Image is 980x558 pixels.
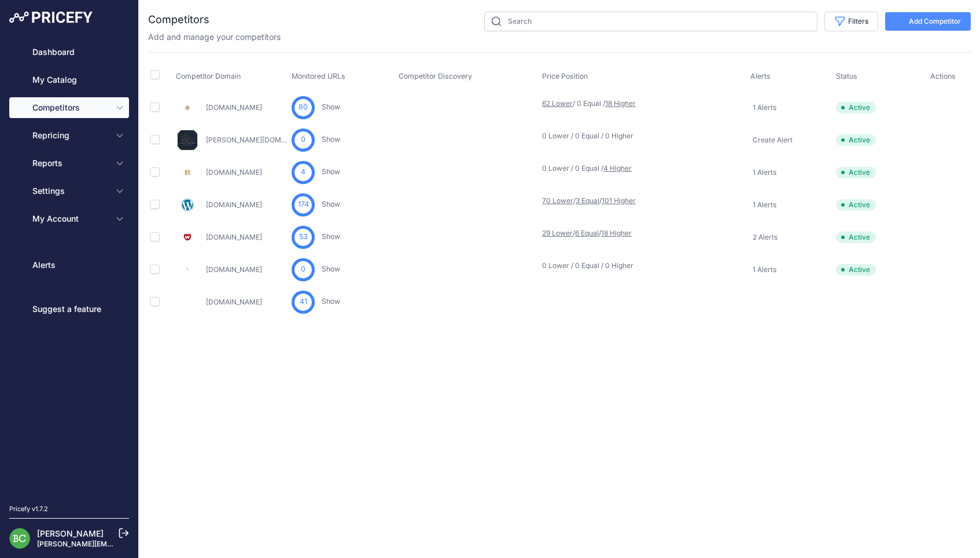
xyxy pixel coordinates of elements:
button: Competitors [9,97,129,118]
a: 101 Higher [602,196,636,205]
span: 4 [301,167,305,178]
p: / 0 Equal / [542,99,616,108]
a: 3 Equal [576,196,599,205]
span: Active [836,199,876,211]
span: Active [836,232,876,243]
span: 41 [300,296,307,307]
a: 18 Higher [605,99,636,108]
p: 0 Lower / 0 Equal / [542,164,616,173]
span: 1 Alerts [753,265,776,274]
a: My Catalog [9,69,129,90]
p: / / [542,196,616,205]
span: Settings [32,185,108,197]
span: 174 [298,199,309,210]
div: Pricefy v1.7.2 [9,504,48,514]
a: 70 Lower [542,196,573,205]
button: Filters [824,12,878,31]
span: 0 [301,264,305,275]
a: Dashboard [9,42,129,63]
span: Price Position [542,72,588,80]
span: Reports [32,157,108,169]
a: 1 Alerts [750,199,776,211]
a: [DOMAIN_NAME] [206,265,262,274]
a: [PERSON_NAME] [37,528,104,538]
span: Competitor Discovery [399,72,472,80]
span: Alerts [750,72,771,80]
a: 1 Alerts [750,102,776,113]
a: 62 Lower [542,99,573,108]
a: 1 Alerts [750,167,776,178]
p: 0 Lower / 0 Equal / 0 Higher [542,261,616,270]
span: 1 Alerts [753,200,776,210]
span: 53 [299,232,308,243]
span: Active [836,264,876,276]
img: Pricefy Logo [9,12,93,23]
a: [PERSON_NAME][EMAIL_ADDRESS][DOMAIN_NAME][PERSON_NAME] [37,539,272,548]
nav: Sidebar [9,42,129,490]
a: 6 Equal [575,229,599,237]
a: 1 Alerts [750,264,776,276]
h2: Competitors [148,12,209,28]
a: Show [322,135,340,144]
a: 4 Higher [603,164,632,172]
span: Competitors [32,102,108,113]
span: Actions [930,72,956,80]
a: 29 Lower [542,229,573,237]
a: 18 Higher [601,229,632,237]
a: Suggest a feature [9,299,129,320]
a: 2 Alerts [750,232,778,243]
span: Competitor Domain [176,72,241,80]
button: Reports [9,153,129,174]
a: [DOMAIN_NAME] [206,200,262,209]
button: Add Competitor [885,12,971,31]
span: Status [836,72,857,80]
span: 0 [301,134,305,145]
span: Active [836,167,876,178]
button: My Account [9,208,129,229]
a: Show [322,297,340,306]
span: Monitored URLs [292,72,345,80]
span: 2 Alerts [753,233,778,242]
a: [DOMAIN_NAME] [206,298,262,306]
a: [PERSON_NAME][DOMAIN_NAME] [206,135,318,144]
a: Show [322,167,340,176]
p: Add and manage your competitors [148,31,281,43]
span: 1 Alerts [753,168,776,177]
a: Show [322,200,340,208]
span: Repricing [32,130,108,141]
span: Create Alert [753,135,793,145]
a: [DOMAIN_NAME] [206,233,262,241]
span: Active [836,102,876,113]
span: 80 [299,102,308,113]
a: Alerts [9,255,129,276]
button: Repricing [9,125,129,146]
p: 0 Lower / 0 Equal / 0 Higher [542,131,616,141]
span: My Account [32,213,108,225]
a: Show [322,102,340,111]
p: / / [542,229,616,238]
button: Settings [9,181,129,201]
a: [DOMAIN_NAME] [206,168,262,177]
span: Active [836,134,876,146]
a: Show [322,232,340,241]
a: Create Alert [750,134,793,146]
input: Search [484,12,817,31]
a: [DOMAIN_NAME] [206,103,262,112]
span: 1 Alerts [753,103,776,112]
a: Show [322,265,340,273]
